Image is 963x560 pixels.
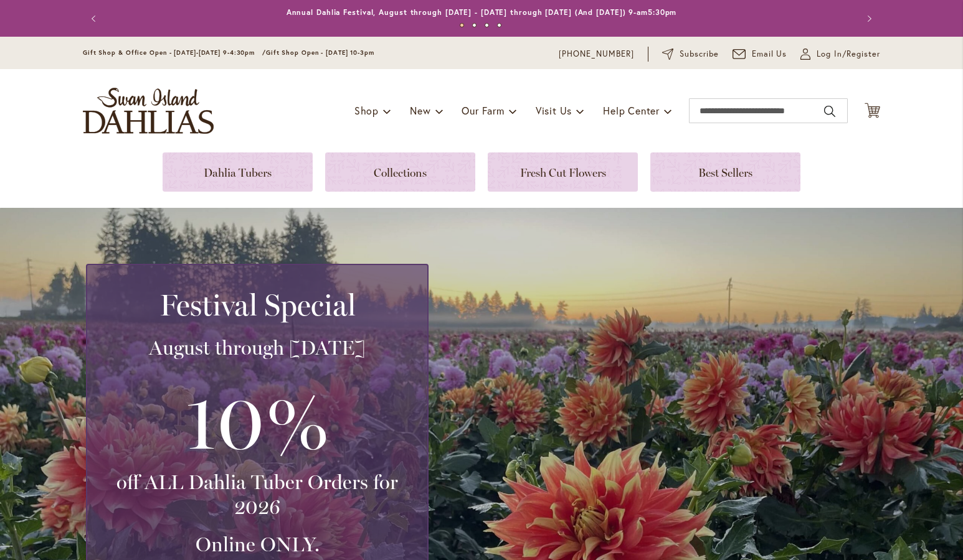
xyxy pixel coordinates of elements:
span: Visit Us [536,104,572,117]
h3: off ALL Dahlia Tuber Orders for 2026 [102,470,412,520]
a: Annual Dahlia Festival, August through [DATE] - [DATE] through [DATE] (And [DATE]) 9-am5:30pm [287,7,677,17]
button: Next [855,6,880,31]
span: Gift Shop & Office Open - [DATE]-[DATE] 9-4:30pm / [83,49,266,57]
span: New [410,104,430,117]
span: Gift Shop Open - [DATE] 10-3pm [266,49,374,57]
span: Our Farm [462,104,504,117]
h2: Festival Special [102,287,412,322]
span: Log In/Register [817,48,880,60]
span: Shop [354,104,379,117]
span: Subscribe [680,48,719,60]
a: store logo [83,88,214,134]
a: [PHONE_NUMBER] [559,48,634,60]
a: Email Us [733,48,787,60]
button: 3 of 4 [485,23,489,27]
button: Previous [83,6,108,31]
a: Subscribe [662,48,719,60]
h3: 10% [102,373,412,470]
h3: August through [DATE] [102,335,412,360]
span: Help Center [603,104,660,117]
button: 1 of 4 [460,23,464,27]
a: Log In/Register [800,48,880,60]
span: Email Us [752,48,787,60]
button: 2 of 4 [472,23,477,27]
button: 4 of 4 [497,23,501,27]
